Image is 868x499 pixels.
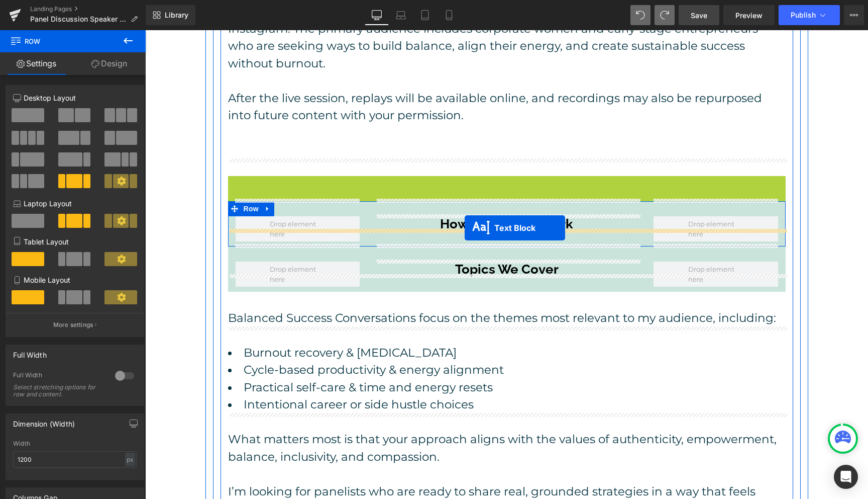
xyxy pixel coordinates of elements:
button: More [844,5,864,25]
a: Expand / Collapse [116,171,129,186]
span: Publish [791,11,816,19]
a: Desktop [365,5,389,25]
div: Full Width [13,345,47,359]
button: Undo [630,5,650,25]
a: Design [73,52,146,75]
h3: Topics We Cover [230,231,493,247]
div: Dimension (Width) [13,414,75,428]
span: Save [691,10,707,21]
p: Tablet Layout [13,236,137,247]
a: Preview [723,5,775,25]
a: New Library [146,5,195,25]
a: Laptop [389,5,413,25]
p: More settings [53,320,93,329]
p: Balanced Success Conversations focus on the themes most relevant to my audience, including: [83,279,640,297]
button: Publish [779,5,840,25]
span: Row [10,30,111,52]
span: Practical self-care & time and energy resets [98,350,348,364]
a: Tablet [413,5,437,25]
div: Full Width [13,371,105,382]
p: Desktop Layout [13,93,137,103]
p: After the live session, replays will be available online, and recordings may also be repurposed i... [83,59,640,94]
span: Cycle-based productivity & energy alignment [98,332,359,347]
div: Open Intercom Messenger [834,465,858,489]
span: Library [165,11,188,20]
span: Panel Discussion Speaker Info Page [30,15,127,23]
span: Burnout recovery & [MEDICAL_DATA] [98,315,311,329]
div: Width [13,440,137,447]
button: Redo [655,5,675,25]
a: Mobile [437,5,461,25]
p: Mobile Layout [13,275,137,285]
div: px [125,453,135,466]
span: Preview [735,10,763,21]
div: Select stretching options for row and content. [13,384,103,398]
input: auto [13,451,137,468]
button: More settings [6,313,144,337]
span: What matters most is that your approach aligns with the values of authenticity, empowerment, bala... [83,402,631,434]
a: Landing Pages [30,5,146,13]
span: I’m looking for panelists who are ready to share real, grounded strategies in a way that feels su... [83,454,610,486]
span: Row [96,171,116,186]
span: Intentional career or side hustle choices [98,367,329,381]
h3: How the Panels Work [230,186,493,202]
p: Laptop Layout [13,198,137,209]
